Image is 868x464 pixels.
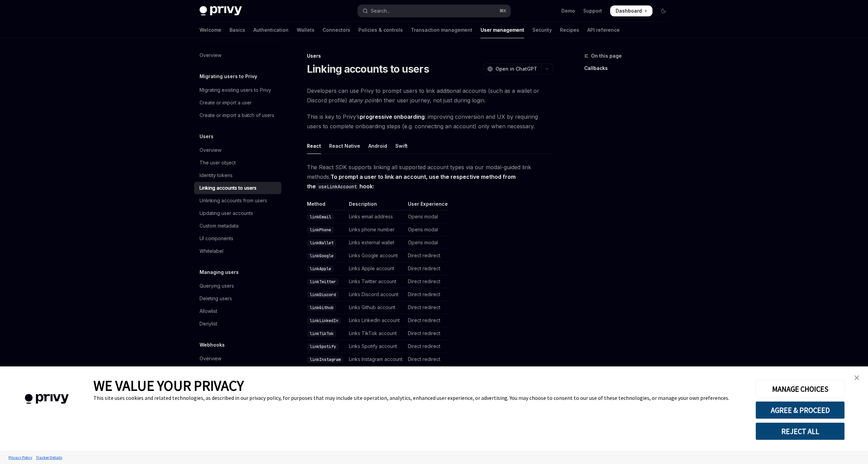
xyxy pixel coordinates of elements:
[583,8,602,14] a: Support
[658,5,669,16] button: Toggle dark mode
[346,275,405,288] td: Links Twitter account
[346,249,405,262] td: Links Google account
[200,354,221,363] div: Overview
[346,327,405,340] td: Links TikTok account
[323,22,350,38] a: Connectors
[307,291,339,298] code: linkDiscord
[200,22,221,38] a: Welcome
[358,22,403,38] a: Policies & controls
[194,352,281,365] a: Overview
[481,22,524,38] a: User management
[297,22,314,38] a: Wallets
[346,340,405,353] td: Links Spotify account
[346,314,405,327] td: Links LinkedIn account
[10,384,83,414] img: company logo
[561,8,575,14] a: Demo
[346,201,405,211] th: Description
[532,22,552,38] a: Security
[200,184,256,192] div: Linking accounts to users
[200,294,232,303] div: Deleting users
[200,171,233,179] div: Identity tokens
[200,282,234,290] div: Querying users
[307,173,516,190] strong: To prompt a user to link an account, use the respective method from the hook:
[307,138,321,154] div: React
[405,353,448,366] td: Direct redirect
[405,211,448,223] td: Opens modal
[307,240,336,246] code: linkWallet
[307,214,334,220] code: linkEmail
[194,207,281,219] a: Updating user accounts
[200,234,233,243] div: UI components
[194,318,281,330] a: Denylist
[354,97,378,104] em: any point
[194,305,281,317] a: Allowlist
[200,307,217,315] div: Allowlist
[307,265,334,272] code: linkApple
[346,223,405,236] td: Links phone number
[200,99,252,107] div: Create or import a user
[346,353,405,366] td: Links Instagram account
[346,301,405,314] td: Links Github account
[346,288,405,301] td: Links Discord account
[755,422,845,440] button: REJECT ALL
[584,63,674,74] a: Callbacks
[850,371,864,385] a: close banner
[307,356,343,363] code: linkInstagram
[368,138,387,154] div: Android
[200,6,242,16] img: dark logo
[194,97,281,109] a: Create or import a user
[591,52,622,60] span: On this page
[405,236,448,249] td: Opens modal
[253,22,289,38] a: Authentication
[307,162,553,191] span: The React SDK supports linking all supported account types via our modal-guided link methods.
[200,341,225,349] h5: Webhooks
[755,401,845,419] button: AGREE & PROCEED
[200,268,239,276] h5: Managing users
[560,22,579,38] a: Recipes
[405,314,448,327] td: Direct redirect
[200,159,236,167] div: The user object
[346,211,405,223] td: Links email address
[405,223,448,236] td: Opens modal
[200,146,221,154] div: Overview
[307,227,334,233] code: linkPhone
[307,252,336,259] code: linkGoogle
[200,209,253,217] div: Updating user accounts
[194,245,281,257] a: Whitelabel
[200,86,271,94] div: Migrating existing users to Privy
[358,5,511,17] button: Open search
[93,377,244,394] span: WE VALUE YOUR PRIVACY
[194,220,281,232] a: Custom metadata
[411,22,472,38] a: Transaction management
[496,66,537,72] span: Open in ChatGPT
[346,366,405,379] td: Links Telegram account
[405,201,448,211] th: User Experience
[194,84,281,96] a: Migrating existing users to Privy
[405,262,448,275] td: Direct redirect
[200,51,221,59] div: Overview
[194,232,281,245] a: UI components
[194,49,281,61] a: Overview
[755,380,845,398] button: MANAGE CHOICES
[316,183,359,190] code: useLinkAccount
[405,366,448,379] td: Direct redirect
[616,8,642,14] span: Dashboard
[587,22,620,38] a: API reference
[307,86,553,105] span: Developers can use Privy to prompt users to link additional accounts (such as a wallet or Discord...
[194,182,281,194] a: Linking accounts to users
[329,138,360,154] div: React Native
[307,317,341,324] code: linkLinkedIn
[307,53,553,59] div: Users
[194,144,281,156] a: Overview
[307,201,346,211] th: Method
[405,327,448,340] td: Direct redirect
[194,292,281,305] a: Deleting users
[405,275,448,288] td: Direct redirect
[346,262,405,275] td: Links Apple account
[395,138,408,154] div: Swift
[200,72,257,81] h5: Migrating users to Privy
[200,132,214,141] h5: Users
[610,5,652,16] a: Dashboard
[34,451,64,463] a: Tracker Details
[194,280,281,292] a: Querying users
